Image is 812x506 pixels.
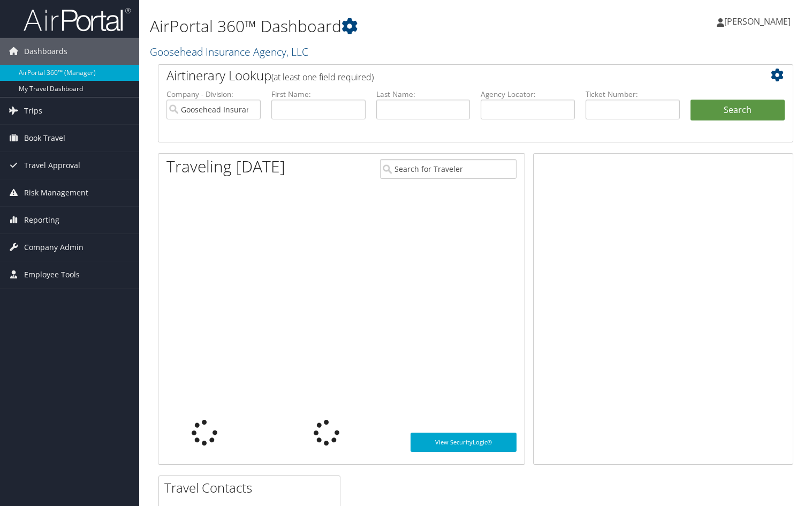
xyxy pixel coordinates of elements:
label: Ticket Number: [586,89,680,100]
span: Reporting [24,207,59,233]
button: Search [690,100,785,121]
h2: Travel Contacts [164,479,340,497]
a: View SecurityLogic® [411,433,517,452]
span: Trips [24,97,42,124]
span: Book Travel [24,125,65,152]
span: Travel Approval [24,152,80,179]
h1: Traveling [DATE] [166,155,285,178]
a: Goosehead Insurance Agency, LLC [150,44,311,59]
a: [PERSON_NAME] [717,5,801,37]
img: airportal-logo.png [24,7,131,32]
span: (at least one field required) [271,71,374,83]
span: [PERSON_NAME] [724,16,791,27]
h2: Airtinerary Lookup [166,66,732,85]
span: Employee Tools [24,261,80,288]
label: First Name: [271,89,366,100]
h1: AirPortal 360™ Dashboard [150,15,584,37]
label: Agency Locator: [481,89,575,100]
label: Company - Division: [166,89,261,100]
label: Last Name: [376,89,470,100]
span: Risk Management [24,179,88,206]
span: Dashboards [24,38,67,65]
input: Search for Traveler [380,159,517,179]
span: Company Admin [24,234,84,261]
